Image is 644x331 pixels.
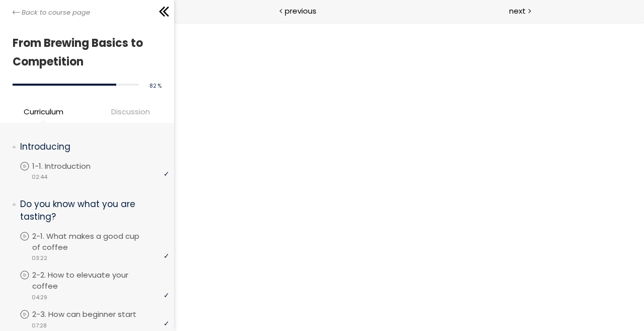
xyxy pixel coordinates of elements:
[32,309,156,320] p: 2-3. How can beginner start
[509,5,526,17] span: next
[32,254,47,262] span: 03:22
[32,293,47,302] span: 04:29
[20,198,162,223] p: Do you know what you are tasting?
[149,82,162,90] span: 82 %
[22,8,90,18] span: Back to course page
[285,5,316,17] span: previous
[13,8,90,18] a: Back to course page
[32,231,169,253] p: 2-1. What makes a good cup of coffee
[24,106,63,117] span: Curriculum
[32,161,111,172] p: 1-1. Introduction
[90,106,172,117] span: Discussion
[32,173,47,181] span: 02:44
[32,321,47,330] span: 07:28
[13,34,156,72] h1: From Brewing Basics to Competition
[32,270,169,292] p: 2-2. How to elevuate your coffee
[20,141,162,153] p: Introducing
